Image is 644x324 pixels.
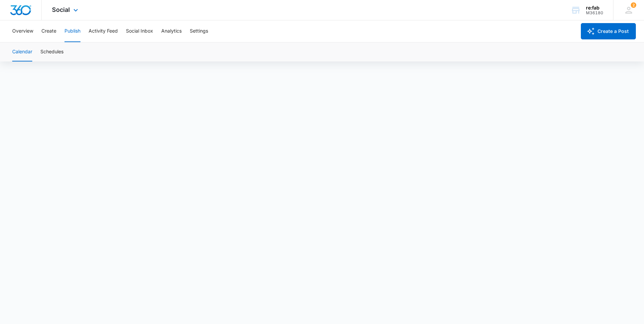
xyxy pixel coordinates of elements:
[586,11,603,15] div: account id
[12,42,32,61] button: Calendar
[41,20,56,42] button: Create
[586,5,603,11] div: account name
[631,2,636,8] span: 2
[52,6,70,13] span: Social
[631,2,636,8] div: notifications count
[581,23,636,39] button: Create a Post
[161,20,182,42] button: Analytics
[65,20,80,42] button: Publish
[89,20,118,42] button: Activity Feed
[12,20,33,42] button: Overview
[126,20,153,42] button: Social Inbox
[40,42,63,61] button: Schedules
[190,20,208,42] button: Settings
